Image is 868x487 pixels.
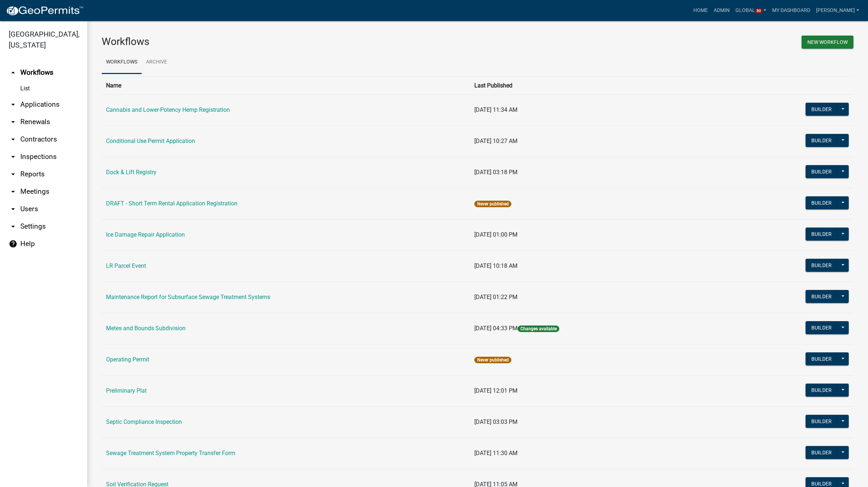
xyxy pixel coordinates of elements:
i: arrow_drop_down [9,118,17,126]
span: [DATE] 10:18 AM [474,262,518,269]
a: Conditional Use Permit Application [106,138,195,144]
a: Metes and Bounds Subdivision [106,325,186,332]
span: Never published [474,201,511,207]
i: arrow_drop_down [9,222,17,231]
button: Builder [806,103,837,116]
th: Last Published [470,77,744,94]
button: Builder [806,384,837,397]
i: arrow_drop_down [9,205,17,213]
button: Builder [806,134,837,147]
i: arrow_drop_down [9,170,17,179]
i: arrow_drop_down [9,100,17,109]
span: [DATE] 03:18 PM [474,169,518,176]
span: [DATE] 12:01 PM [474,387,518,394]
i: arrow_drop_down [9,187,17,196]
a: Maintenance Report for Subsurface Sewage Treatment Systems [106,294,270,300]
a: DRAFT - Short Term Rental Application Registration [106,200,238,207]
a: My Dashboard [769,4,813,17]
a: Admin [711,4,733,17]
a: Sewage Treatment System Property Transfer Form [106,450,235,457]
span: [DATE] 11:30 AM [474,450,518,457]
a: Global30 [733,4,770,17]
a: Preliminary Plat [106,387,147,394]
button: Builder [806,228,837,241]
a: Septic Compliance Inspection [106,418,182,425]
button: Builder [806,196,837,209]
button: Builder [806,290,837,303]
button: Builder [806,321,837,334]
button: Builder [806,446,837,459]
i: arrow_drop_down [9,135,17,144]
i: help [9,240,17,248]
a: LR Parcel Event [106,262,146,269]
button: Builder [806,352,837,365]
a: [PERSON_NAME] [813,4,862,17]
button: New Workflow [802,36,853,49]
span: [DATE] 10:27 AM [474,138,518,144]
i: arrow_drop_down [9,152,17,161]
span: [DATE] 01:00 PM [474,231,518,238]
span: [DATE] 03:03 PM [474,418,518,425]
i: arrow_drop_up [9,68,17,77]
span: [DATE] 04:33 PM [474,325,518,332]
span: [DATE] 01:22 PM [474,294,518,300]
span: 30 [755,8,762,14]
button: Builder [806,259,837,272]
a: Operating Permit [106,356,149,363]
a: Ice Damage Repair Application [106,231,185,238]
span: [DATE] 11:34 AM [474,106,518,113]
a: Home [690,4,711,17]
a: Workflows [102,51,142,74]
a: Archive [142,51,171,74]
a: Dock & Lift Registry [106,169,157,176]
button: Builder [806,415,837,428]
a: Cannabis and Lower-Potency Hemp Registration [106,106,230,113]
th: Name [102,77,470,94]
h3: Workflows [102,36,472,48]
span: Never published [474,357,511,363]
button: Builder [806,165,837,178]
span: Changes available [518,326,559,332]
